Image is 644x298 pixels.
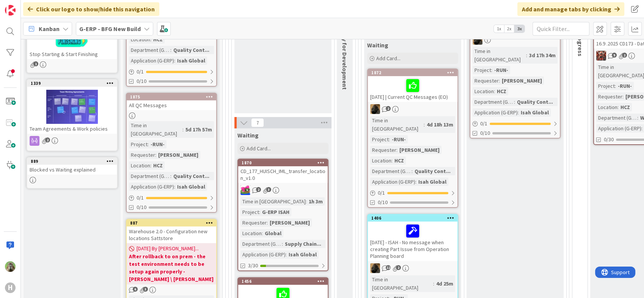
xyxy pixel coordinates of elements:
[262,229,263,237] span: :
[127,94,216,110] div: 1875All QC Messages
[282,240,283,248] span: :
[27,158,117,165] div: 889
[386,106,391,111] span: 2
[424,120,425,129] span: :
[370,178,415,186] div: Application (G-ERP)
[604,136,614,144] span: 0/30
[519,108,551,117] div: Isah Global
[412,167,413,175] span: :
[596,82,615,90] div: Project
[79,25,141,33] b: G-ERP - BFG New Build
[259,208,260,216] span: :
[240,208,259,216] div: Project
[596,92,622,101] div: Requester
[238,166,328,183] div: CD_177_HUISCH_IML_transfer_location_v1.0
[500,76,544,85] div: [PERSON_NAME]
[473,87,494,95] div: Location
[240,218,267,227] div: Requester
[532,22,589,36] input: Quick Filter...
[371,70,457,75] div: 1872
[240,250,286,259] div: Application (G-ERP)
[368,104,457,114] div: ND
[39,24,60,33] span: Kanban
[170,46,171,54] span: :
[127,193,216,203] div: 0/1
[307,197,325,206] div: 1h 3m
[5,282,16,293] div: H
[370,116,424,133] div: Time in [GEOGRAPHIC_DATA]
[238,278,328,285] div: 1456
[31,159,117,164] div: 889
[396,265,401,270] span: 2
[150,35,151,44] span: :
[240,240,282,248] div: Department (G-ERP)
[376,55,401,62] span: Add Card...
[370,263,380,273] img: ND
[368,188,457,198] div: 0/1
[517,2,624,16] div: Add and manage tabs by clicking
[184,125,214,134] div: 5d 17h 57m
[473,108,518,117] div: Application (G-ERP)
[151,161,165,170] div: HCZ
[368,215,457,222] div: 1406
[514,98,515,106] span: :
[390,135,408,144] div: -RUN-
[129,253,214,283] b: After rollback to on prem - the test environment needs to be setup again properly - [PERSON_NAME]...
[247,145,271,152] span: Add Card...
[378,198,388,206] span: 0/10
[480,120,487,128] span: 0 / 1
[495,87,508,95] div: HCZ
[368,69,457,102] div: 1872[DATE] | Current QC Messages (EO)
[127,226,216,243] div: Warehouse 2.0 - Configuration new locations Sattstore
[416,178,448,186] div: Isah Global
[129,172,170,180] div: Department (G-ERP)
[480,129,490,137] span: 0/10
[127,100,216,110] div: All QC Messages
[174,56,175,65] span: :
[425,120,455,129] div: 4d 18h 13m
[129,46,170,54] div: Department (G-ERP)
[263,229,283,237] div: Global
[237,131,259,139] span: Waiting
[129,161,150,170] div: Location
[137,77,146,85] span: 0/10
[129,140,148,148] div: Project
[397,146,441,154] div: [PERSON_NAME]
[248,262,258,270] span: 3/30
[242,279,328,284] div: 1456
[370,167,412,175] div: Department (G-ERP)
[150,161,151,170] span: :
[473,66,491,74] div: Project
[129,56,174,65] div: Application (G-ERP)
[240,185,250,195] img: JK
[494,25,504,33] span: 1x
[341,24,349,90] span: Ready for Development
[368,222,457,261] div: [DATE] - ISAH - No message when creating Part Issue from Operation Planning board
[596,51,606,61] img: JK
[622,92,624,101] span: :
[133,287,138,292] span: 6
[617,103,619,111] span: :
[27,80,117,134] div: 1339Team Agreements & Work policies
[260,208,291,216] div: G-ERP ISAH
[370,146,396,154] div: Requester
[27,158,117,175] div: 889Blocked vs Waiting explained
[368,215,457,261] div: 1406[DATE] - ISAH - No message when creating Part Issue from Operation Planning board
[396,146,397,154] span: :
[504,25,514,33] span: 2x
[143,287,148,292] span: 3
[127,67,216,76] div: 0/1
[129,183,174,191] div: Application (G-ERP)
[268,218,312,227] div: [PERSON_NAME]
[130,94,216,100] div: 1875
[596,114,637,122] div: Department (G-ERP)
[31,81,117,86] div: 1339
[175,56,207,65] div: Isah Global
[415,178,416,186] span: :
[306,197,307,206] span: :
[368,263,457,273] div: ND
[492,66,510,74] div: -RUN-
[619,103,632,111] div: HCZ
[515,98,555,106] div: Quality Cont...
[27,124,117,134] div: Team Agreements & Work policies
